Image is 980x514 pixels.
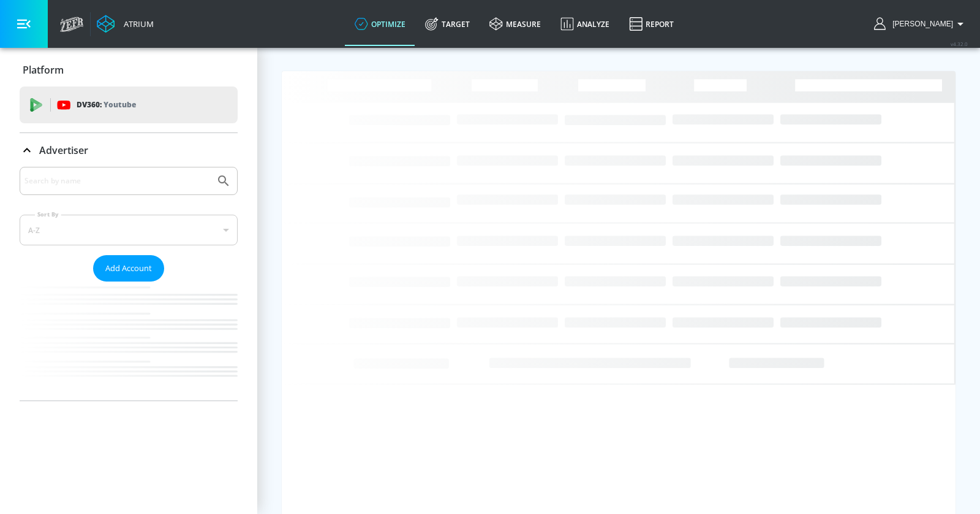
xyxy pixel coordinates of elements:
button: Add Account [93,255,164,282]
a: Analyze [551,2,619,46]
a: Atrium [97,15,154,33]
p: Youtube [104,98,136,111]
button: [PERSON_NAME] [874,17,968,31]
a: Target [415,2,480,46]
a: optimize [345,2,415,46]
nav: list of Advertiser [20,282,238,401]
div: Platform [20,53,238,87]
span: Add Account [105,261,152,275]
p: DV360: [77,98,136,112]
a: measure [480,2,551,46]
div: A-Z [20,215,238,245]
span: login as: casey.cohen@zefr.com [888,20,953,28]
div: Advertiser [20,133,238,167]
span: v 4.32.0 [951,40,968,47]
label: Sort By [35,210,61,218]
p: Advertiser [39,144,88,157]
div: DV360: Youtube [20,86,238,123]
a: Report [619,2,684,46]
input: Search by name [24,173,210,189]
div: Advertiser [20,167,238,401]
p: Platform [23,63,64,77]
div: Atrium [119,18,154,29]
